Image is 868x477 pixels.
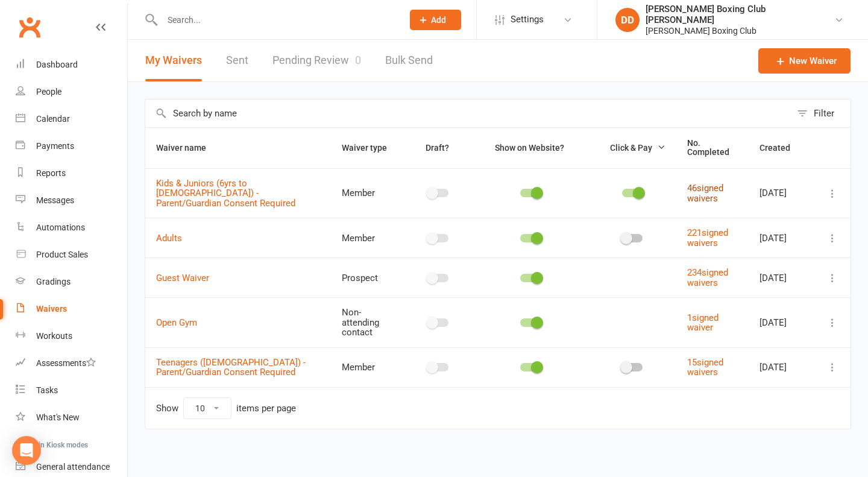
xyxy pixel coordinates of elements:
[156,143,219,153] span: Waiver name
[156,273,209,283] a: Guest Waiver
[16,187,127,214] a: Messages
[331,218,404,257] td: Member
[156,178,295,209] a: Kids & Juniors (6yrs to [DEMOGRAPHIC_DATA]) - Parent/Guardian Consent Required
[331,128,404,168] th: Waiver type
[331,297,404,347] td: Non-attending contact
[156,357,306,378] a: Teenagers ([DEMOGRAPHIC_DATA]) - Parent/Guardian Consent Required
[511,6,544,33] span: Settings
[236,403,296,414] div: items per page
[687,183,723,204] a: 46signed waivers
[16,51,127,78] a: Dashboard
[145,100,791,127] input: Search by name
[687,357,723,378] a: 15signed waivers
[791,100,851,127] button: Filter
[687,227,728,248] a: 221signed waivers
[495,143,564,153] span: Show on Website?
[759,141,804,155] button: Created
[759,143,804,153] span: Created
[36,168,66,178] div: Reports
[646,25,834,36] div: [PERSON_NAME] Boxing Club
[36,60,78,69] div: Dashboard
[159,11,394,28] input: Search...
[36,331,72,341] div: Workouts
[16,106,127,133] a: Calendar
[36,385,58,395] div: Tasks
[16,350,127,377] a: Assessments
[36,87,61,96] div: People
[36,141,74,151] div: Payments
[615,8,640,32] div: DD
[385,40,433,81] a: Bulk Send
[749,168,814,218] td: [DATE]
[431,15,446,25] span: Add
[16,133,127,160] a: Payments
[610,143,652,153] span: Click & Pay
[16,78,127,106] a: People
[36,412,80,422] div: What's New
[646,4,834,25] div: [PERSON_NAME] Boxing Club [PERSON_NAME]
[36,358,96,368] div: Assessments
[749,218,814,257] td: [DATE]
[426,143,449,153] span: Draft?
[156,317,197,328] a: Open Gym
[156,397,296,419] div: Show
[331,257,404,297] td: Prospect
[16,295,127,323] a: Waivers
[599,141,665,155] button: Click & Pay
[16,404,127,431] a: What's New
[749,297,814,347] td: [DATE]
[12,436,41,465] div: Open Intercom Messenger
[36,114,70,124] div: Calendar
[16,160,127,187] a: Reports
[36,250,88,259] div: Product Sales
[272,40,361,81] a: Pending Review0
[676,128,749,168] th: No. Completed
[16,268,127,295] a: Gradings
[484,141,577,155] button: Show on Website?
[16,241,127,268] a: Product Sales
[14,12,45,42] a: Clubworx
[749,347,814,387] td: [DATE]
[331,347,404,387] td: Member
[36,277,71,286] div: Gradings
[814,106,834,121] div: Filter
[410,10,461,30] button: Add
[687,312,719,333] a: 1signed waiver
[749,257,814,297] td: [DATE]
[36,195,74,205] div: Messages
[156,233,182,244] a: Adults
[156,141,219,155] button: Waiver name
[16,377,127,404] a: Tasks
[36,462,110,472] div: General attendance
[36,223,85,232] div: Automations
[687,267,728,288] a: 234signed waivers
[758,48,851,74] a: New Waiver
[16,323,127,350] a: Workouts
[355,54,361,66] span: 0
[226,40,248,81] a: Sent
[36,304,67,314] div: Waivers
[415,141,462,155] button: Draft?
[145,40,202,81] button: My Waivers
[16,214,127,241] a: Automations
[331,168,404,218] td: Member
